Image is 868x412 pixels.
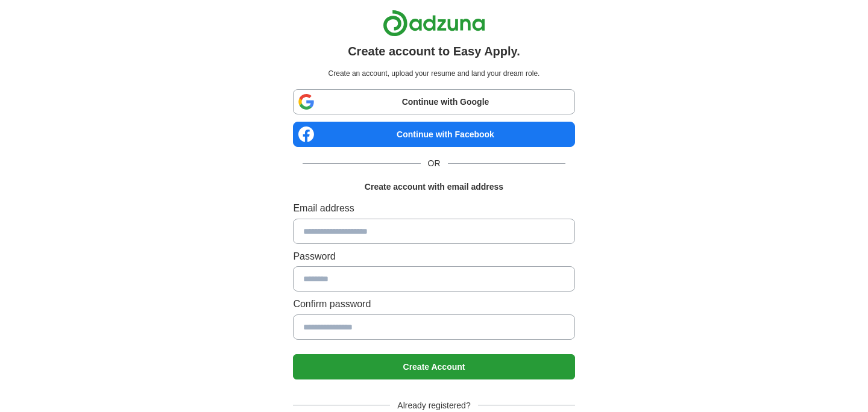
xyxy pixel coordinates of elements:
[293,296,574,312] label: Confirm password
[293,122,574,147] a: Continue with Facebook
[293,249,574,264] label: Password
[348,42,520,61] h1: Create account to Easy Apply.
[293,201,574,216] label: Email address
[421,157,448,170] span: OR
[383,10,485,37] img: Adzuna logo
[293,89,574,114] a: Continue with Google
[293,354,574,379] button: Create Account
[390,399,477,412] span: Already registered?
[295,68,572,80] p: Create an account, upload your resume and land your dream role.
[365,180,503,193] h1: Create account with email address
